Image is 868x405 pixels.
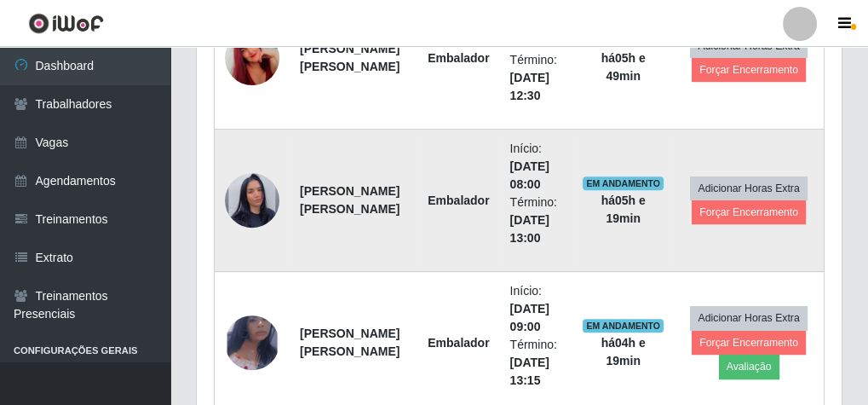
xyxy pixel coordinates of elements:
span: EM ANDAMENTO [583,176,664,190]
button: Adicionar Horas Extra [690,176,807,200]
li: Término: [510,51,563,105]
button: Forçar Encerramento [692,58,806,82]
button: Adicionar Horas Extra [690,306,807,330]
strong: Embalador [428,336,489,350]
button: Forçar Encerramento [692,200,806,224]
li: Início: [510,282,563,336]
button: Avaliação [719,355,779,379]
strong: [PERSON_NAME] [PERSON_NAME] [300,184,400,216]
li: Término: [510,194,563,247]
time: [DATE] 08:00 [510,159,549,191]
time: [DATE] 13:15 [510,356,549,387]
strong: há 05 h e 49 min [601,51,646,83]
img: 1743243818079.jpeg [225,152,279,249]
li: Término: [510,336,563,390]
li: Início: [510,140,563,194]
strong: há 05 h e 19 min [601,194,646,225]
time: [DATE] 13:00 [510,213,549,245]
strong: há 04 h e 19 min [601,336,646,367]
time: [DATE] 09:00 [510,302,549,333]
strong: [PERSON_NAME] [PERSON_NAME] [300,327,400,358]
span: EM ANDAMENTO [583,319,664,333]
time: [DATE] 12:30 [510,71,549,102]
img: 1748046228717.jpeg [225,298,279,387]
img: 1746815738665.jpeg [225,9,279,107]
strong: Embalador [428,51,489,65]
strong: Embalador [428,194,489,207]
button: Forçar Encerramento [692,331,806,355]
img: CoreUI Logo [28,13,104,34]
